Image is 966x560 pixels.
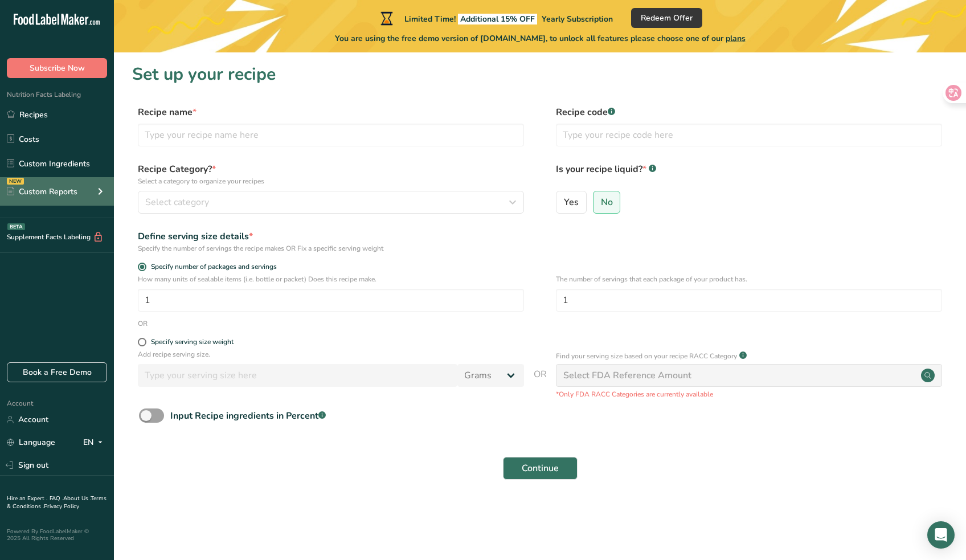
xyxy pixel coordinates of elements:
p: The number of servings that each package of your product has. [556,274,942,284]
label: Recipe code [556,105,942,119]
button: Select category [138,191,524,214]
a: FAQ . [50,494,63,502]
input: Type your recipe name here [138,124,524,146]
h1: Set up your recipe [132,62,948,87]
a: Book a Free Demo [7,362,107,382]
span: Yes [564,197,579,208]
button: Continue [503,457,578,480]
span: OR [534,367,547,399]
button: Subscribe Now [7,58,107,78]
div: Input Recipe ingredients in Percent [170,409,326,423]
div: Custom Reports [7,186,77,198]
span: Select category [145,195,209,209]
div: NEW [7,178,24,185]
span: Additional 15% OFF [458,14,537,24]
span: No [601,197,613,208]
a: Terms & Conditions . [7,494,107,510]
a: Privacy Policy [44,502,79,510]
div: Specify serving size weight [151,338,234,346]
div: Select FDA Reference Amount [563,369,691,382]
div: OR [138,318,148,329]
div: Limited Time! [378,11,613,25]
span: Subscribe Now [30,62,85,74]
span: You are using the free demo version of [DOMAIN_NAME], to unlock all features please choose one of... [335,32,746,44]
div: Powered By FoodLabelMaker © 2025 All Rights Reserved [7,528,107,542]
div: Open Intercom Messenger [927,521,955,549]
p: How many units of sealable items (i.e. bottle or packet) Does this recipe make. [138,274,524,284]
a: Language [7,432,55,452]
span: Continue [522,461,559,475]
button: Redeem Offer [631,8,702,28]
label: Recipe Category? [138,162,524,186]
input: Type your serving size here [138,364,457,387]
a: About Us . [63,494,91,502]
p: Add recipe serving size. [138,349,524,359]
label: Recipe name [138,105,524,119]
span: Redeem Offer [641,12,693,24]
p: *Only FDA RACC Categories are currently available [556,389,942,399]
span: Yearly Subscription [542,14,613,24]
span: Specify number of packages and servings [146,263,277,271]
a: Hire an Expert . [7,494,47,502]
div: Specify the number of servings the recipe makes OR Fix a specific serving weight [138,243,524,254]
span: plans [726,33,746,44]
div: BETA [7,223,25,230]
div: Define serving size details [138,230,524,243]
label: Is your recipe liquid? [556,162,942,186]
p: Select a category to organize your recipes [138,176,524,186]
p: Find your serving size based on your recipe RACC Category [556,351,737,361]
div: EN [83,436,107,449]
input: Type your recipe code here [556,124,942,146]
